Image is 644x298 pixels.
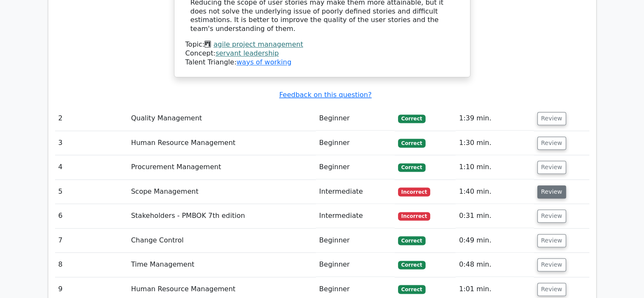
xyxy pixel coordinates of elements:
div: Concept: [185,49,459,58]
td: 1:40 min. [456,180,533,204]
span: Correct [398,261,426,269]
td: 6 [55,204,128,228]
div: Talent Triangle: [185,40,459,67]
td: Beginner [316,155,395,179]
a: servant leadership [216,49,279,57]
td: 0:49 min. [456,228,533,253]
td: Human Resource Management [127,131,315,155]
button: Review [537,234,566,247]
td: Beginner [316,253,395,277]
a: Feedback on this question? [279,91,371,99]
span: Incorrect [398,187,431,196]
span: Incorrect [398,212,431,220]
td: 1:39 min. [456,106,533,131]
button: Review [537,136,566,150]
button: Review [537,185,566,198]
button: Review [537,258,566,271]
button: Review [537,209,566,223]
td: Change Control [127,228,315,253]
td: Beginner [316,106,395,131]
button: Review [537,112,566,125]
td: Scope Management [127,180,315,204]
span: Correct [398,114,426,123]
a: ways of working [236,58,291,66]
span: Correct [398,139,426,147]
a: agile project management [213,40,303,48]
td: 0:31 min. [456,204,533,228]
td: 0:48 min. [456,253,533,277]
td: 8 [55,253,128,277]
td: 5 [55,180,128,204]
td: 1:30 min. [456,131,533,155]
div: Topic: [185,40,459,49]
button: Review [537,161,566,174]
td: Beginner [316,131,395,155]
td: 3 [55,131,128,155]
span: Correct [398,285,426,293]
td: Stakeholders - PMBOK 7th edition [127,204,315,228]
td: Intermediate [316,204,395,228]
td: 7 [55,228,128,253]
td: Time Management [127,253,315,277]
td: Procurement Management [127,155,315,179]
button: Review [537,283,566,296]
td: Intermediate [316,180,395,204]
td: 1:10 min. [456,155,533,179]
td: 4 [55,155,128,179]
td: 2 [55,106,128,131]
span: Correct [398,163,426,172]
td: Quality Management [127,106,315,131]
td: Beginner [316,228,395,253]
span: Correct [398,236,426,245]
